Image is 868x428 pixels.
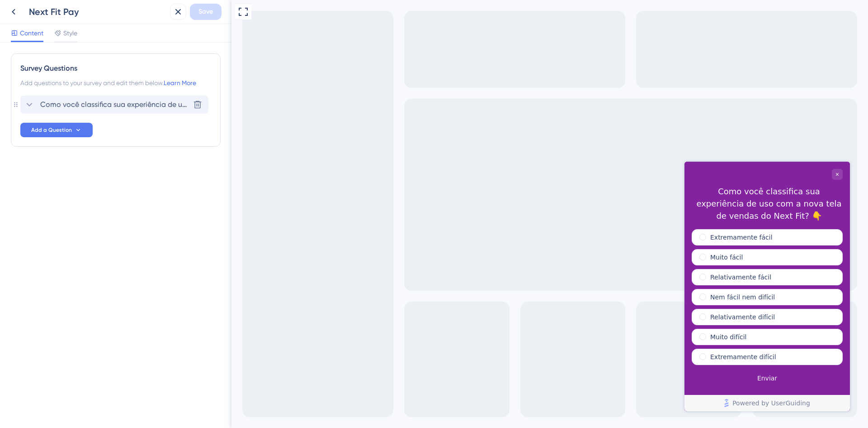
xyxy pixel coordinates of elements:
[453,162,618,411] iframe: UserGuiding Survey
[20,63,211,74] div: Survey Questions
[40,99,189,110] span: Como você classifica sua experiência de uso com a nova tela de vendas do Next Fit? 👇
[20,77,211,88] div: Add questions to your survey and edit them below.
[29,5,166,18] div: Next Fit Pay
[190,4,222,20] button: Save
[20,28,43,38] span: Content
[20,123,93,137] button: Add a Question
[198,6,213,17] span: Save
[164,79,196,87] a: Learn More
[63,28,77,38] span: Style
[31,126,72,134] span: Add a Question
